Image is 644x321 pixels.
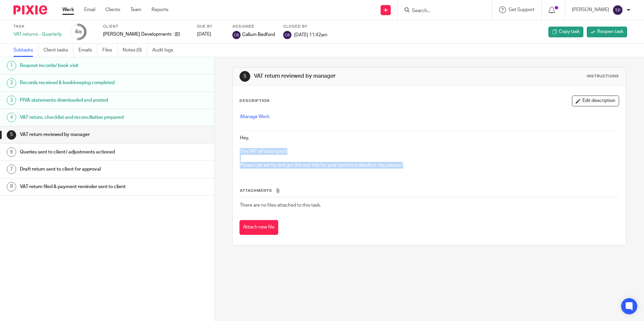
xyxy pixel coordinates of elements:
[123,44,147,57] a: Notes (0)
[7,182,16,191] div: 8
[13,44,38,57] a: Subtasks
[20,164,145,174] h1: Draft return sent to client for approval
[240,162,618,169] p: Please can we try and get the rest tidy for year end once deadline day passes?
[239,71,250,82] div: 5
[294,32,327,37] span: [DATE] 11:42am
[242,31,275,38] span: Callum Bedford
[7,96,16,105] div: 3
[43,44,73,57] a: Client tasks
[20,147,145,157] h1: Queries sent to client/ adjustments actioned
[20,61,145,71] h1: Request records/ book visit
[411,8,472,14] input: Search
[548,27,583,37] a: Copy task
[572,6,609,13] p: [PERSON_NAME]
[105,6,120,13] a: Clients
[130,6,141,13] a: Team
[20,112,145,122] h1: VAT return, checklist and reconciliation prepared
[7,130,16,140] div: 5
[13,5,47,14] img: Pixie
[240,148,618,155] p: The VAT all looks good
[7,165,16,174] div: 7
[232,24,275,29] label: Assignee
[102,44,118,57] a: Files
[7,61,16,70] div: 1
[240,135,618,141] p: Hey,
[572,96,619,106] button: Edit description
[587,27,627,37] a: Reopen task
[239,98,269,104] p: Description
[7,147,16,157] div: 6
[197,24,224,29] label: Due by
[62,6,74,13] a: Work
[7,78,16,88] div: 2
[7,113,16,122] div: 4
[283,24,327,29] label: Closed by
[239,220,278,235] button: Attach new file
[20,182,145,192] h1: VAT return filed & payment reminder sent to client
[197,31,224,38] div: [DATE]
[103,31,171,38] p: [PERSON_NAME] Developments Ltd
[283,31,291,39] img: svg%3E
[103,24,189,29] label: Client
[597,28,623,35] span: Reopen task
[612,5,623,15] img: svg%3E
[240,114,269,119] a: iManage Work
[20,95,145,105] h1: PIVA statements downloaded and posted
[84,6,95,13] a: Email
[152,44,178,57] a: Audit logs
[232,31,240,39] img: svg%3E
[20,78,145,88] h1: Records received & bookkeeping completed
[240,189,272,192] span: Attachments
[152,6,168,13] a: Reports
[78,30,82,34] small: /8
[75,28,82,36] div: 4
[13,24,62,29] label: Task
[587,74,619,79] div: Instructions
[509,7,535,12] span: Get Support
[78,44,97,57] a: Emails
[240,203,321,208] span: There are no files attached to this task.
[559,28,580,35] span: Copy task
[13,31,62,38] div: VAT returns - Quarterly
[20,130,145,140] h1: VAT return reviewed by manager
[254,73,444,80] h1: VAT return reviewed by manager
